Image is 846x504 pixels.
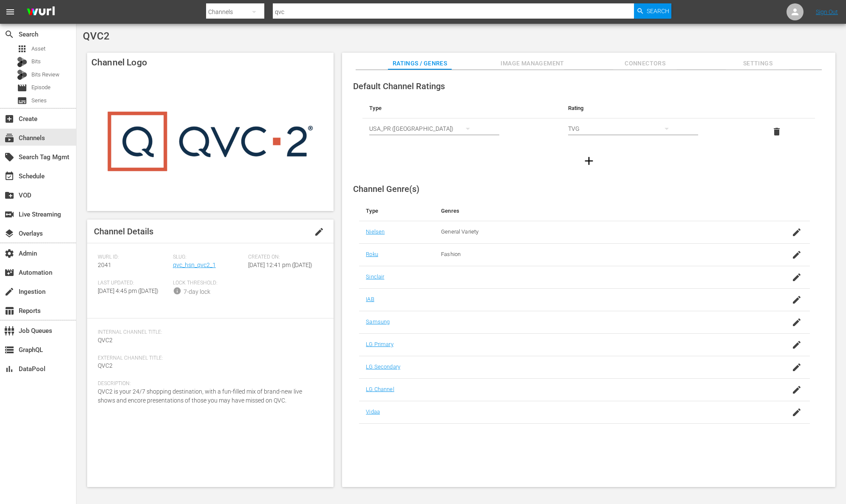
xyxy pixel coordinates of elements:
[173,254,244,261] span: Slug:
[248,262,312,268] span: [DATE] 12:41 pm ([DATE])
[98,388,302,404] span: QVC2 is your 24/7 shopping destination, with a fun-filled mix of brand-new live shows and encore ...
[309,222,329,242] button: edit
[362,98,815,145] table: simple table
[98,329,319,336] span: Internal Channel Title:
[647,3,669,19] span: Search
[816,8,838,15] a: Sign Out
[173,287,181,295] span: info
[366,251,378,257] a: Roku
[4,171,14,181] span: Schedule
[31,83,51,92] span: Episode
[613,58,677,69] span: Connectors
[568,117,677,141] div: TVG
[4,345,14,355] span: GraphQL
[434,201,760,221] th: Genres
[184,287,210,296] div: 7-day lock
[4,190,14,200] span: VOD
[98,355,319,362] span: External Channel Title:
[17,57,27,67] div: Bits
[366,386,394,392] a: LG Channel
[98,262,111,268] span: 2041
[31,45,45,53] span: Asset
[359,201,434,221] th: Type
[94,226,153,237] span: Channel Details
[366,408,380,415] a: Vidaa
[4,267,14,278] span: Automation
[366,296,374,302] a: IAB
[501,58,564,69] span: Image Management
[5,7,15,17] span: menu
[31,70,59,79] span: Bits Review
[98,280,169,287] span: Last Updated:
[31,57,41,66] span: Bits
[20,2,61,22] img: ans4CAIJ8jUAAAAAAAAAAAAAAAAAAAAAAAAgQb4GAAAAAAAAAAAAAAAAAAAAAAAAJMjXAAAAAAAAAAAAAAAAAAAAAAAAgAT5G...
[248,254,319,261] span: Created On:
[634,3,671,19] button: Search
[353,81,445,91] span: Default Channel Ratings
[388,58,452,69] span: Ratings / Genres
[369,117,478,141] div: USA_PR ([GEOGRAPHIC_DATA])
[4,248,14,259] span: Admin
[767,121,787,142] button: delete
[366,341,393,347] a: LG Primary
[4,228,14,239] span: Overlays
[4,306,14,316] span: Reports
[362,98,561,118] th: Type
[31,96,47,105] span: Series
[4,29,14,39] span: Search
[98,337,113,344] span: QVC2
[366,363,400,370] a: LG Secondary
[87,53,334,72] h4: Channel Logo
[98,380,319,387] span: Description:
[366,228,385,235] a: Nielsen
[4,364,14,374] span: DataPool
[366,273,384,280] a: Sinclair
[4,133,14,143] span: Channels
[4,114,14,124] span: Create
[98,287,158,294] span: [DATE] 4:45 pm ([DATE])
[17,83,27,93] span: Episode
[98,362,113,369] span: QVC2
[4,326,14,336] span: Job Queues
[726,58,789,69] span: Settings
[353,184,419,194] span: Channel Genre(s)
[98,254,169,261] span: Wurl ID:
[4,287,14,297] span: Ingestion
[87,72,334,211] img: QVC2
[17,70,27,80] div: Bits Review
[17,96,27,106] span: Series
[17,44,27,54] span: Asset
[561,98,760,118] th: Rating
[4,152,14,162] span: Search Tag Mgmt
[366,318,390,325] a: Samsung
[4,209,14,220] span: Live Streaming
[173,262,216,268] a: qvc_hsn_qvc2_1
[83,30,110,42] span: QVC2
[314,227,324,237] span: edit
[173,280,244,287] span: Lock Threshold:
[772,127,782,137] span: delete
